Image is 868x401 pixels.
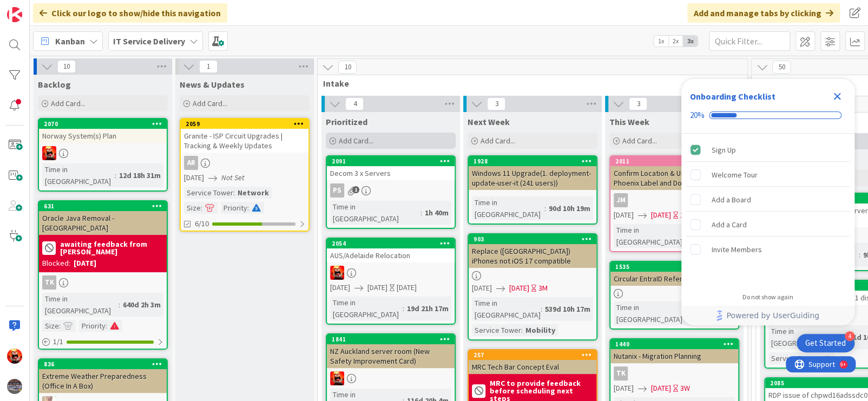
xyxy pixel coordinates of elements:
[330,266,344,280] img: VN
[680,209,688,221] div: 1D
[184,156,198,170] div: AR
[327,183,455,198] div: PS
[184,202,201,214] div: Size
[819,352,834,364] div: AD
[39,359,167,393] div: 836Extreme Weather Preparedness (Office In A Box)
[474,235,596,243] div: 903
[39,146,167,160] div: VN
[610,366,738,380] div: TK
[106,320,107,332] span: :
[610,262,738,286] div: 1535Circular EntraID References
[42,320,59,332] div: Size
[327,166,455,180] div: Decom 3 x Servers
[33,3,227,23] div: Click our logo to show/hide this navigation
[7,349,22,364] img: VN
[113,36,185,47] b: IT Service Delivery
[610,166,738,190] div: Confirm Location & Use of Proj. Phoenix Label and Document Printers
[686,138,850,162] div: Sign Up is complete.
[338,61,357,74] span: 10
[469,156,596,190] div: 1928Windows 11 Upgrade(1. deployment-update-user-it (241 users))
[797,334,854,352] div: Open Get Started checklist, remaining modules: 4
[327,334,455,344] div: 1841
[469,360,596,374] div: MRC Tech Bar Concept Eval
[610,262,738,272] div: 1535
[345,97,364,110] span: 4
[235,187,272,199] div: Network
[469,350,596,360] div: 257
[742,293,793,301] div: Do not show again
[609,116,649,127] span: This Week
[859,249,860,261] span: :
[60,240,163,255] b: awaiting feedback from [PERSON_NAME]
[330,201,420,225] div: Time in [GEOGRAPHIC_DATA]
[538,282,548,294] div: 3M
[55,4,60,13] div: 9+
[57,60,76,73] span: 10
[681,134,854,286] div: Checklist items
[610,193,738,207] div: JM
[186,120,308,128] div: 2059
[74,258,96,269] div: [DATE]
[686,238,850,261] div: Invite Members is incomplete.
[181,119,308,153] div: 2059Granite - ISP Circuit Upgrades | Tracking & Weekly Updates
[79,320,106,332] div: Priority
[42,293,119,317] div: Time in [GEOGRAPHIC_DATA]
[330,371,344,385] img: VN
[39,275,167,290] div: TK
[120,299,163,311] div: 640d 2h 3m
[680,383,690,394] div: 3W
[42,146,56,160] img: VN
[474,351,596,359] div: 257
[42,258,70,269] div: Blocked:
[469,234,596,268] div: 903Replace ([GEOGRAPHIC_DATA]) iPhones not iOS 17 compatible
[42,163,115,187] div: Time in [GEOGRAPHIC_DATA]
[615,340,738,348] div: 1440
[614,366,628,380] div: TK
[44,202,167,210] div: 631
[541,303,542,315] span: :
[181,129,308,153] div: Granite - ISP Circuit Upgrades | Tracking & Weekly Updates
[610,349,738,363] div: Nutanix - Migration Planning
[116,169,163,181] div: 12d 18h 31m
[472,324,521,336] div: Service Tower
[472,196,544,220] div: Time in [GEOGRAPHIC_DATA]
[474,157,596,165] div: 1928
[332,240,455,247] div: 2054
[323,78,734,89] span: Intake
[615,263,738,271] div: 1535
[845,331,846,343] span: :
[327,248,455,262] div: AUS/Adelaide Relocation
[690,110,705,120] div: 20%
[610,339,738,349] div: 1440
[332,157,455,165] div: 2091
[481,136,515,146] span: Add Card...
[327,156,455,166] div: 2091
[39,211,167,235] div: Oracle Java Removal - [GEOGRAPHIC_DATA]
[768,352,818,364] div: Service Tower
[709,31,790,51] input: Quick Filter...
[330,297,403,320] div: Time in [GEOGRAPHIC_DATA]
[651,209,671,221] span: [DATE]
[610,272,738,286] div: Circular EntraID References
[690,110,846,120] div: Checklist progress: 20%
[712,143,736,156] div: Sign Up
[614,224,690,248] div: Time in [GEOGRAPHIC_DATA]
[726,309,819,322] span: Powered by UserGuiding
[422,207,451,219] div: 1h 40m
[39,359,167,369] div: 836
[184,187,233,199] div: Service Tower
[39,335,167,349] div: 1/1
[614,209,634,221] span: [DATE]
[327,239,455,262] div: 2054AUS/Adelaide Relocation
[542,303,593,315] div: 539d 10h 17m
[233,187,235,199] span: :
[712,168,758,181] div: Welcome Tour
[39,369,167,393] div: Extreme Weather Preparedness (Office In A Box)
[772,61,791,74] span: 50
[712,218,747,231] div: Add a Card
[180,79,245,90] span: News & Updates
[472,297,541,321] div: Time in [GEOGRAPHIC_DATA]
[199,60,218,73] span: 1
[469,234,596,244] div: 903
[327,239,455,248] div: 2054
